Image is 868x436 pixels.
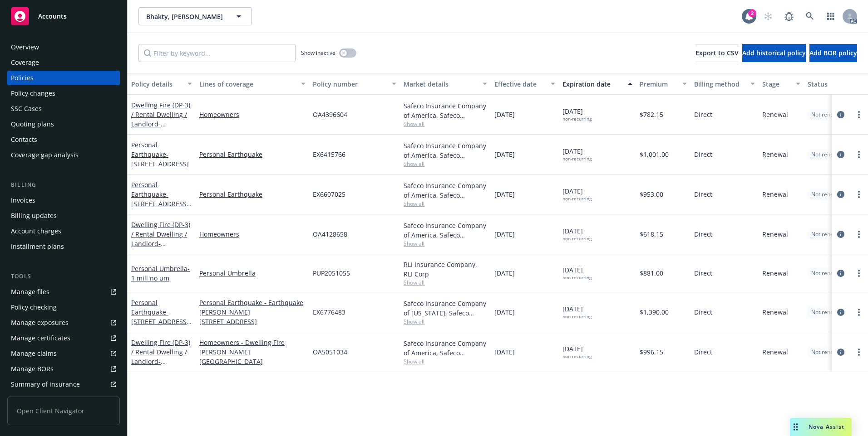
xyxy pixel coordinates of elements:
[404,141,487,160] div: Safeco Insurance Company of America, Safeco Insurance (Liberty Mutual)
[822,7,840,25] a: Switch app
[131,298,189,335] a: Personal Earthquake
[404,101,487,120] div: Safeco Insurance Company of America, Safeco Insurance (Liberty Mutual)
[494,110,515,119] span: [DATE]
[11,117,54,131] div: Quoting plans
[640,347,663,357] span: $996.15
[809,44,857,62] button: Add BOR policy
[694,79,745,89] div: Billing method
[835,307,846,318] a: circleInformation
[7,346,120,361] a: Manage claims
[404,339,487,358] div: Safeco Insurance Company of America, Safeco Insurance
[811,230,845,238] span: Not renewing
[562,265,592,281] span: [DATE]
[138,44,296,62] input: Filter by keyword...
[811,111,845,119] span: Not renewing
[11,86,55,101] div: Policy changes
[313,307,345,317] span: EX6776483
[809,423,844,431] span: Nova Assist
[7,180,120,189] div: Billing
[640,150,669,159] span: $1,001.00
[404,358,487,365] span: Show all
[694,150,712,159] span: Direct
[762,229,788,239] span: Renewal
[309,73,400,95] button: Policy number
[131,239,189,267] span: - [STREET_ADDRESS][PERSON_NAME]
[759,73,804,95] button: Stage
[11,331,70,345] div: Manage certificates
[853,307,864,318] a: more
[404,160,487,168] span: Show all
[759,7,777,25] a: Start snowing
[494,150,515,159] span: [DATE]
[790,418,801,436] div: Drag to move
[404,299,487,318] div: Safeco Insurance Company of [US_STATE], Safeco Insurance (Liberty Mutual)
[809,48,857,57] span: Add BOR policy
[494,229,515,239] span: [DATE]
[780,7,798,25] a: Report a Bug
[494,347,515,357] span: [DATE]
[11,208,57,223] div: Billing updates
[762,150,788,159] span: Renewal
[11,239,64,254] div: Installment plans
[199,268,306,278] a: Personal Umbrella
[7,148,120,162] a: Coverage gap analysis
[7,132,120,147] a: Contacts
[131,190,192,218] span: - [STREET_ADDRESS][PERSON_NAME]
[7,117,120,131] a: Quoting plans
[7,272,120,281] div: Tools
[562,275,592,281] div: non-recurring
[562,107,592,122] span: [DATE]
[7,397,120,425] span: Open Client Navigator
[762,110,788,119] span: Renewal
[835,268,846,279] a: circleInformation
[491,73,559,95] button: Effective date
[762,347,788,357] span: Renewal
[640,79,677,89] div: Premium
[404,181,487,200] div: Safeco Insurance Company of America, Safeco Insurance (Liberty Mutual)
[11,362,54,376] div: Manage BORs
[494,79,545,89] div: Effective date
[640,307,669,317] span: $1,390.00
[11,224,61,238] div: Account charges
[196,73,309,95] button: Lines of coverage
[7,315,120,330] a: Manage exposures
[146,12,225,21] span: Bhakty, [PERSON_NAME]
[138,7,252,25] button: Bhakty, [PERSON_NAME]
[7,71,120,85] a: Policies
[559,73,636,95] button: Expiration date
[313,229,347,239] span: OA4128658
[199,189,306,199] a: Personal Earthquake
[762,79,790,89] div: Stage
[835,229,846,240] a: circleInformation
[404,260,487,279] div: RLI Insurance Company, RLI Corp
[562,156,592,162] div: non-recurring
[808,79,863,89] div: Status
[131,264,190,282] span: - 1 mill no um
[640,110,663,119] span: $782.15
[131,308,192,335] span: - [STREET_ADDRESS][PERSON_NAME]
[640,268,663,278] span: $881.00
[694,229,712,239] span: Direct
[835,347,846,358] a: circleInformation
[7,331,120,345] a: Manage certificates
[494,268,515,278] span: [DATE]
[562,196,592,202] div: non-recurring
[694,268,712,278] span: Direct
[811,150,845,159] span: Not renewing
[11,102,42,116] div: SSC Cases
[11,132,37,147] div: Contacts
[640,189,663,199] span: $953.00
[811,348,845,356] span: Not renewing
[404,279,487,286] span: Show all
[694,347,712,357] span: Direct
[7,362,120,376] a: Manage BORs
[7,377,120,392] a: Summary of insurance
[7,300,120,315] a: Policy checking
[690,73,759,95] button: Billing method
[801,7,819,25] a: Search
[853,109,864,120] a: more
[199,150,306,159] a: Personal Earthquake
[131,357,189,385] span: - [STREET_ADDRESS][PERSON_NAME]
[562,146,592,162] span: [DATE]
